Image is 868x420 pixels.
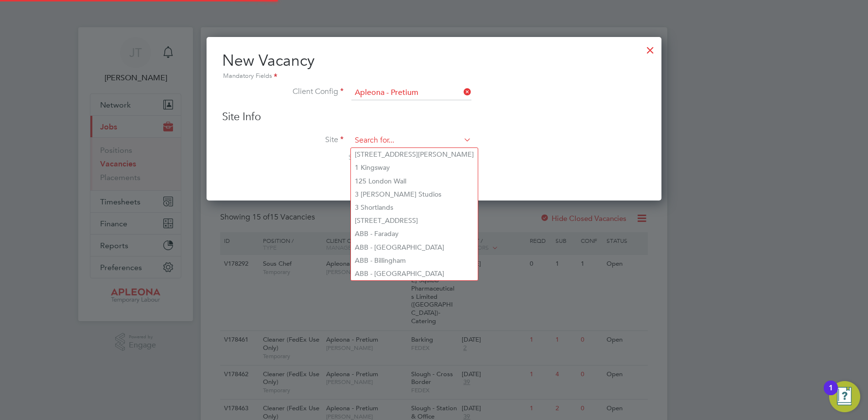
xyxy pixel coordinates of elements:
div: Mandatory Fields [222,71,646,82]
label: Client Config [222,87,344,97]
li: 1 Kingsway [351,161,478,174]
li: 3 Shortlands [351,201,478,214]
input: Search for... [351,86,471,100]
li: 3 [PERSON_NAME] Studios [351,188,478,201]
li: ABB - Billingham [351,254,478,267]
li: [STREET_ADDRESS][PERSON_NAME] [351,148,478,161]
h3: Site Info [222,110,646,124]
div: 1 [829,388,833,401]
li: [STREET_ADDRESS] [351,214,478,227]
h2: New Vacancy [222,51,646,82]
span: Search by site name, address or group [348,153,468,162]
label: Site [222,135,344,145]
li: 125 London Wall [351,175,478,188]
li: ABB - [GEOGRAPHIC_DATA] [351,267,478,280]
li: ABB - [GEOGRAPHIC_DATA] [351,241,478,254]
li: ABB - Faraday [351,227,478,240]
button: Open Resource Center, 1 new notification [829,381,860,412]
input: Search for... [351,133,471,148]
